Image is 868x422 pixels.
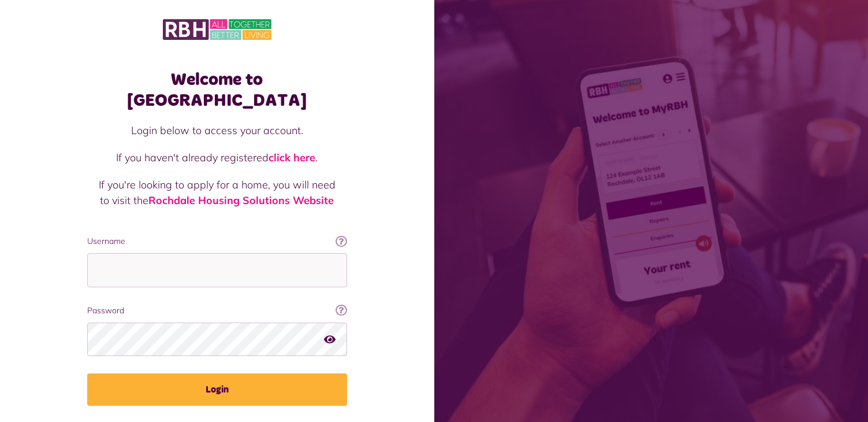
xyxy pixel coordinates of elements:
[269,151,315,164] a: click here
[148,194,334,207] a: Rochdale Housing Solutions Website
[99,177,336,208] p: If you're looking to apply for a home, you will need to visit the
[99,150,336,165] p: If you haven't already registered .
[87,305,347,317] label: Password
[87,373,347,406] button: Login
[87,69,347,111] h1: Welcome to [GEOGRAPHIC_DATA]
[87,235,347,247] label: Username
[99,123,336,138] p: Login below to access your account.
[163,17,271,42] img: MyRBH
